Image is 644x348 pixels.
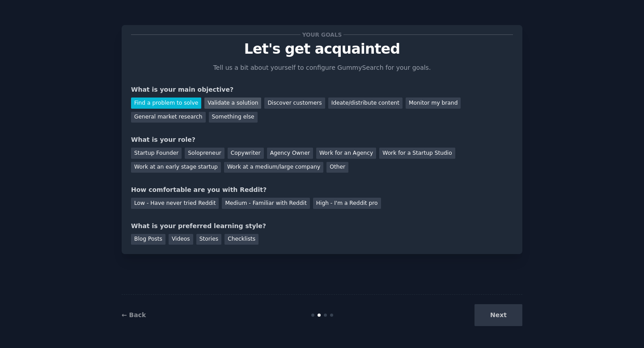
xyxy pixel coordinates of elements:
div: Agency Owner [267,148,313,159]
div: High - I'm a Reddit pro [313,198,381,209]
div: Videos [169,234,193,245]
div: General market research [131,112,206,123]
div: Checklists [225,234,258,245]
div: Low - Have never tried Reddit [131,198,219,209]
div: Work at a medium/large company [224,162,323,173]
div: Medium - Familiar with Reddit [222,198,309,209]
div: Validate a solution [204,98,261,109]
div: Work at an early stage startup [131,162,221,173]
div: Monitor my brand [406,98,461,109]
p: Let's get acquainted [131,41,513,57]
div: Copywriter [228,148,264,159]
span: Your goals [301,30,343,39]
div: Work for an Agency [316,148,376,159]
div: Work for a Startup Studio [379,148,455,159]
div: Other [326,162,348,173]
div: Startup Founder [131,148,182,159]
div: Solopreneur [185,148,224,159]
p: Tell us a bit about yourself to configure GummySearch for your goals. [209,63,435,72]
div: Discover customers [264,98,325,109]
div: Stories [196,234,221,245]
div: Something else [209,112,258,123]
div: Ideate/distribute content [328,98,402,109]
div: Blog Posts [131,234,165,245]
div: What is your main objective? [131,85,513,94]
div: What is your preferred learning style? [131,221,513,231]
div: Find a problem to solve [131,98,201,109]
div: How comfortable are you with Reddit? [131,185,513,195]
a: ← Back [122,311,146,318]
div: What is your role? [131,135,513,144]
